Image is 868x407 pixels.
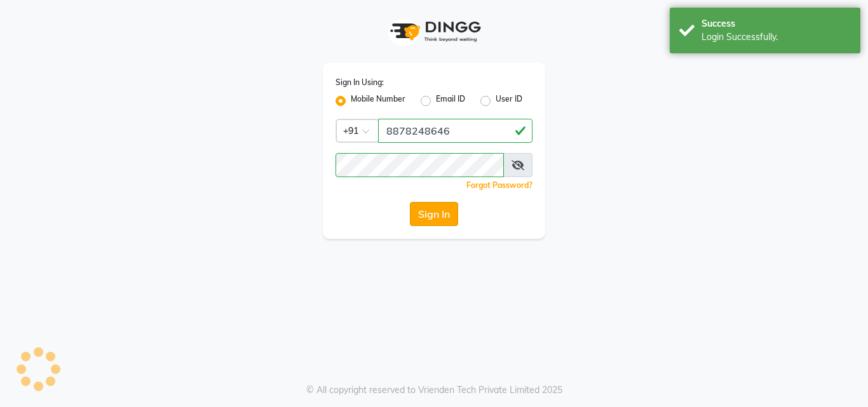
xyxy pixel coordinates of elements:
input: Username [336,153,504,177]
div: Login Successfully. [702,30,851,44]
input: Username [378,119,532,143]
label: Mobile Number [351,93,405,109]
button: Sign In [410,202,458,226]
label: User ID [496,93,522,109]
a: Forgot Password? [466,180,532,190]
img: logo1.svg [383,13,485,50]
label: Email ID [436,93,465,109]
label: Sign In Using: [336,77,384,88]
div: Success [702,17,851,30]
